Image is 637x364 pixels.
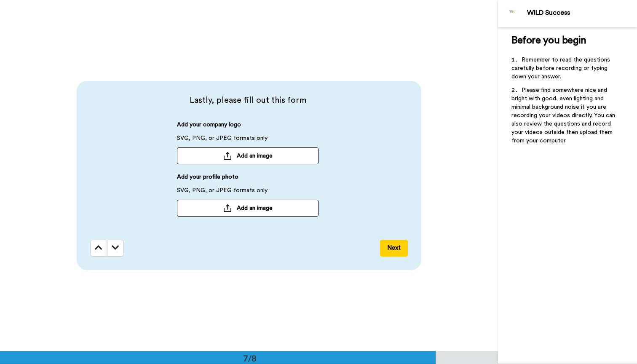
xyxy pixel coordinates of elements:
[230,352,270,364] div: 7/8
[380,240,408,257] button: Next
[511,87,617,144] span: Please find somewhere nice and bright with good, even lighting and minimal background noise if yo...
[237,204,273,212] span: Add an image
[527,9,637,17] div: WILD Success
[177,120,241,134] span: Add your company logo
[177,173,238,186] span: Add your profile photo
[177,147,318,164] button: Add an image
[177,200,318,217] button: Add an image
[177,134,268,147] span: SVG, PNG, or JPEG formats only
[237,152,273,160] span: Add an image
[177,186,268,200] span: SVG, PNG, or JPEG formats only
[90,94,405,106] span: Lastly, please fill out this form
[503,3,523,24] img: Profile Image
[511,57,612,80] span: Remember to read the questions carefully before recording or typing down your answer.
[511,35,586,45] span: Before you begin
